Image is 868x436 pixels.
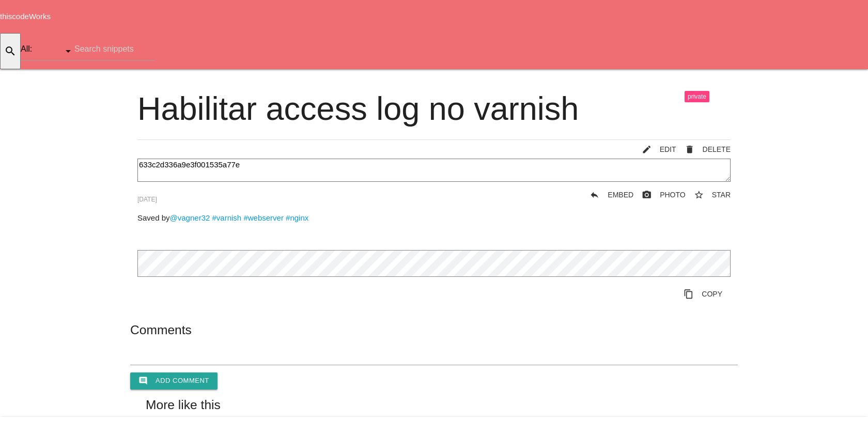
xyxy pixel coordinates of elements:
button: commentAdd comment [130,372,218,389]
i: comment [138,372,148,389]
i: reply [590,185,600,204]
i: mode_edit [642,140,652,159]
a: mode_editEDIT [633,140,676,159]
i: photo_camera [642,185,652,204]
p: Saved by [137,212,731,224]
span: [DATE] [137,196,157,203]
a: #nginx [286,213,308,222]
a: Copy to Clipboard [675,285,731,303]
textarea: 633c2d336a9e3f001535a77e [137,159,731,182]
span: Works [29,12,51,21]
i: search [4,35,17,68]
a: photo_cameraPHOTO [633,185,686,204]
h5: Comments [130,323,738,337]
a: #webserver [243,213,284,222]
a: @vagner32 [170,213,210,222]
a: replyEMBED [581,185,633,204]
a: #varnish [212,213,242,222]
input: Search snippets [74,37,155,61]
i: content_copy [684,285,694,303]
h5: More like this [130,398,738,412]
h1: Habilitar access log no varnish [137,91,731,127]
span: EMBED [608,191,633,199]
